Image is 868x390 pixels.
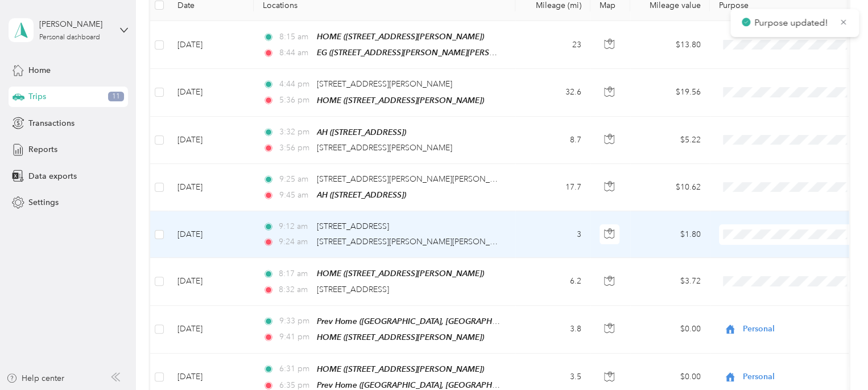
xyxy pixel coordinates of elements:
td: 8.7 [515,117,590,164]
span: HOME ([STREET_ADDRESS][PERSON_NAME]) [317,32,484,41]
button: Help center [6,372,64,384]
td: [DATE] [168,69,254,116]
td: 23 [515,21,590,69]
td: $13.80 [630,21,710,69]
span: [STREET_ADDRESS][PERSON_NAME][PERSON_NAME] [317,174,515,184]
span: Home [28,64,51,76]
span: 8:32 am [279,284,311,296]
td: $19.56 [630,69,710,116]
td: [DATE] [168,21,254,69]
span: [STREET_ADDRESS] [317,221,389,231]
td: 17.7 [515,164,590,211]
span: 4:44 pm [279,78,311,91]
span: [STREET_ADDRESS] [317,285,389,294]
td: [DATE] [168,117,254,164]
span: EG ([STREET_ADDRESS][PERSON_NAME][PERSON_NAME]) [317,48,534,58]
span: Trips [28,91,46,102]
span: 9:33 pm [279,315,311,327]
span: Settings [28,196,59,208]
span: 3:56 pm [279,142,311,154]
span: 9:12 am [279,220,311,233]
span: 8:44 am [279,47,311,59]
td: 32.6 [515,69,590,116]
span: 9:41 pm [279,331,311,343]
td: $0.00 [630,306,710,354]
span: 8:15 am [279,31,311,43]
span: 6:31 pm [279,363,311,375]
p: Purpose updated! [754,16,830,30]
span: 11 [108,92,124,102]
span: HOME ([STREET_ADDRESS][PERSON_NAME]) [317,96,484,105]
div: [PERSON_NAME] [39,18,110,30]
span: Personal [743,371,847,383]
span: [STREET_ADDRESS][PERSON_NAME] [317,79,452,89]
span: 8:17 am [279,268,311,280]
span: 5:36 pm [279,94,311,106]
iframe: Everlance-gr Chat Button Frame [804,326,868,390]
td: $1.80 [630,211,710,258]
td: [DATE] [168,211,254,258]
td: $3.72 [630,258,710,305]
td: 3.8 [515,306,590,354]
span: [STREET_ADDRESS][PERSON_NAME][PERSON_NAME] [317,237,515,247]
td: [DATE] [168,258,254,305]
span: HOME ([STREET_ADDRESS][PERSON_NAME]) [317,332,484,342]
td: [DATE] [168,306,254,354]
span: 3:32 pm [279,126,311,138]
span: HOME ([STREET_ADDRESS][PERSON_NAME]) [317,364,484,373]
span: 9:45 am [279,189,311,202]
span: Reports [28,143,57,155]
span: 9:24 am [279,236,311,248]
td: $5.22 [630,117,710,164]
span: Transactions [28,117,75,129]
span: Prev Home ([GEOGRAPHIC_DATA], [GEOGRAPHIC_DATA], [GEOGRAPHIC_DATA]) [317,317,612,326]
span: AH ([STREET_ADDRESS]) [317,128,406,137]
span: Data exports [28,170,77,182]
td: 3 [515,211,590,258]
span: Personal [743,323,847,335]
div: Personal dashboard [39,34,100,41]
span: HOME ([STREET_ADDRESS][PERSON_NAME]) [317,269,484,278]
span: 9:25 am [279,173,311,186]
span: Prev Home ([GEOGRAPHIC_DATA], [GEOGRAPHIC_DATA], [GEOGRAPHIC_DATA]) [317,380,612,390]
span: AH ([STREET_ADDRESS]) [317,190,406,199]
td: [DATE] [168,164,254,211]
td: 6.2 [515,258,590,305]
span: [STREET_ADDRESS][PERSON_NAME] [317,143,452,153]
td: $10.62 [630,164,710,211]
